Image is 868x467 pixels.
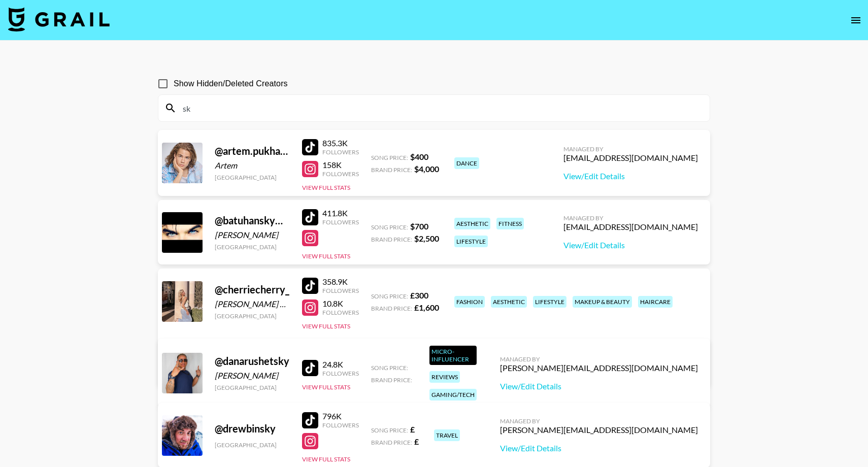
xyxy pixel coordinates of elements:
div: 158K [322,160,359,170]
span: Brand Price: [371,439,412,446]
div: [PERSON_NAME] [215,371,290,381]
div: Followers [322,218,359,226]
button: View Full Stats [302,455,350,463]
span: Brand Price: [371,166,412,174]
span: Song Price: [371,364,408,372]
div: Managed By [500,417,698,425]
div: makeup & beauty [573,296,632,308]
div: @ drewbinsky [215,422,290,435]
span: Song Price: [371,292,408,300]
div: [GEOGRAPHIC_DATA] [215,243,290,251]
div: @ batuhanskywalker [215,214,290,227]
div: dance [454,157,479,169]
div: Managed By [563,214,698,222]
div: @ danarushetsky [215,355,290,368]
strong: $ 2,500 [414,233,439,243]
button: View Full Stats [302,383,350,391]
input: Search by User Name [177,100,704,116]
div: [GEOGRAPHIC_DATA] [215,441,290,449]
div: [PERSON_NAME][EMAIL_ADDRESS][DOMAIN_NAME] [500,363,698,373]
button: View Full Stats [302,184,350,191]
div: [PERSON_NAME] [215,230,290,240]
div: [GEOGRAPHIC_DATA] [215,174,290,181]
div: Artem [215,160,290,171]
div: [EMAIL_ADDRESS][DOMAIN_NAME] [563,222,698,232]
div: 358.9K [322,277,359,287]
strong: $ 400 [410,152,428,161]
div: [GEOGRAPHIC_DATA] [215,312,290,320]
div: haircare [638,296,673,308]
strong: $ 4,000 [414,164,439,174]
a: View/Edit Details [500,381,698,391]
strong: £ [410,424,415,434]
div: Micro-Influencer [429,346,477,365]
strong: £ 300 [410,290,428,300]
div: 10.8K [322,298,359,309]
div: [PERSON_NAME] Blossom Cherry [215,299,290,309]
div: 411.8K [322,208,359,218]
div: Followers [322,148,359,156]
div: Managed By [500,355,698,363]
div: Followers [322,421,359,429]
div: fitness [496,218,524,229]
span: Song Price: [371,154,408,161]
span: Brand Price: [371,376,412,384]
div: lifestyle [454,236,488,247]
div: Managed By [563,145,698,153]
button: View Full Stats [302,252,350,260]
div: 24.8K [322,359,359,370]
a: View/Edit Details [500,443,698,453]
div: fashion [454,296,485,308]
span: Song Price: [371,426,408,434]
div: @ artem.pukhalskyi [215,145,290,157]
div: [GEOGRAPHIC_DATA] [215,384,290,391]
div: [PERSON_NAME][EMAIL_ADDRESS][DOMAIN_NAME] [500,425,698,435]
div: Followers [322,170,359,178]
span: Brand Price: [371,305,412,312]
a: View/Edit Details [563,171,698,181]
span: Brand Price: [371,236,412,243]
div: aesthetic [454,218,490,229]
div: @ cherriecherry_ [215,283,290,296]
div: travel [434,429,460,441]
strong: £ [414,437,419,446]
span: Song Price: [371,223,408,231]
div: aesthetic [491,296,527,308]
strong: $ 700 [410,221,428,231]
span: Show Hidden/Deleted Creators [174,78,288,90]
a: View/Edit Details [563,240,698,250]
div: [EMAIL_ADDRESS][DOMAIN_NAME] [563,153,698,163]
button: open drawer [846,10,866,30]
img: Grail Talent [8,7,110,31]
div: Followers [322,309,359,316]
div: lifestyle [533,296,566,308]
div: Followers [322,287,359,294]
div: 796K [322,411,359,421]
div: Followers [322,370,359,377]
button: View Full Stats [302,322,350,330]
div: gaming/tech [429,389,477,401]
strong: £ 1,600 [414,303,439,312]
div: reviews [429,371,460,383]
div: 835.3K [322,138,359,148]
